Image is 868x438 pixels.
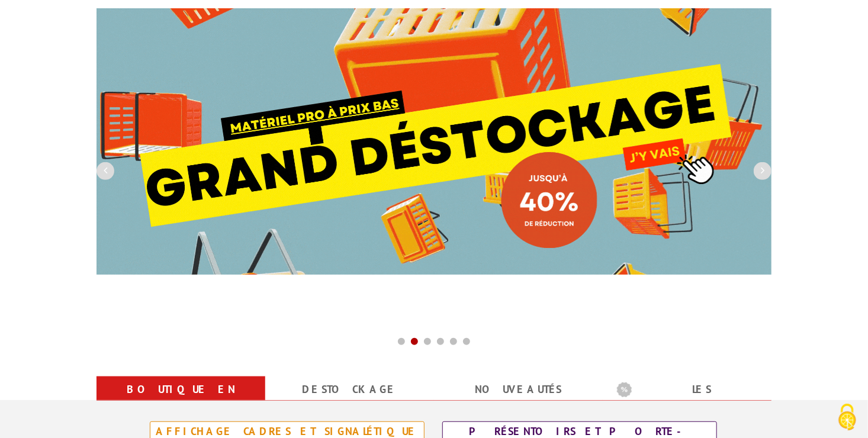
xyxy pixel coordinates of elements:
[153,425,421,438] div: Affichage Cadres et Signalétique
[279,379,420,400] a: Destockage
[827,398,868,438] button: Cookies (fenêtre modale)
[617,379,765,402] b: Les promotions
[111,379,251,421] a: Boutique en ligne
[832,402,862,432] img: Cookies (fenêtre modale)
[617,379,757,421] a: Les promotions
[448,379,589,400] a: nouveautés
